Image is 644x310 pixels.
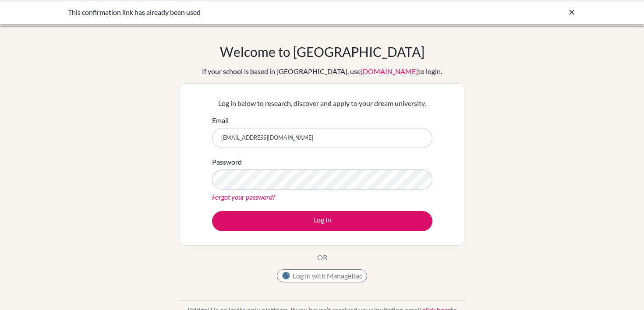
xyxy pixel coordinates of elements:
button: Log in [212,211,432,231]
h1: Welcome to [GEOGRAPHIC_DATA] [220,44,425,60]
label: Email [212,115,229,126]
p: Log in below to research, discover and apply to your dream university. [212,98,432,109]
label: Password [212,157,242,167]
a: Forgot your password? [212,193,275,201]
div: If your school is based in [GEOGRAPHIC_DATA], use to login. [202,66,442,77]
button: Log in with ManageBac [277,269,367,282]
a: [DOMAIN_NAME] [361,67,418,75]
p: OR [317,252,327,263]
div: This confirmation link has already been used [68,7,445,18]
